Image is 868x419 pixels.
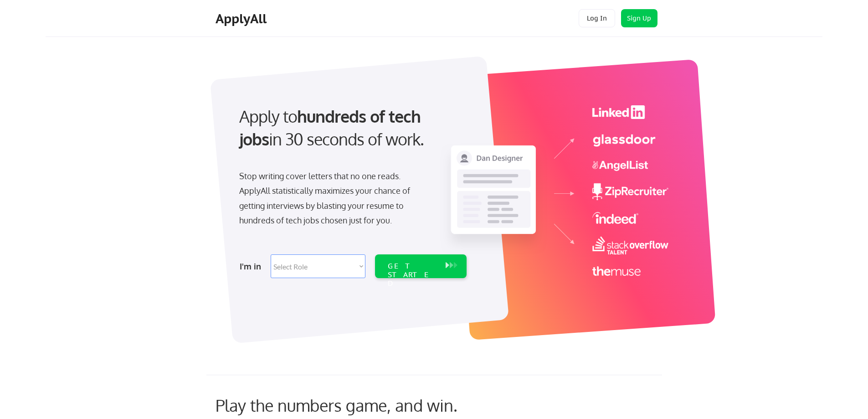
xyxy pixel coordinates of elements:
div: Stop writing cover letters that no one reads. ApplyAll statistically maximizes your chance of get... [239,169,426,228]
button: Log In [579,9,615,27]
button: Sign Up [621,9,657,27]
div: Apply to in 30 seconds of work. [239,105,463,151]
div: ApplyAll [216,11,269,26]
strong: hundreds of tech jobs [239,106,425,149]
div: Play the numbers game, and win. [216,395,498,415]
div: GET STARTED [388,262,437,288]
div: I'm in [240,259,265,274]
